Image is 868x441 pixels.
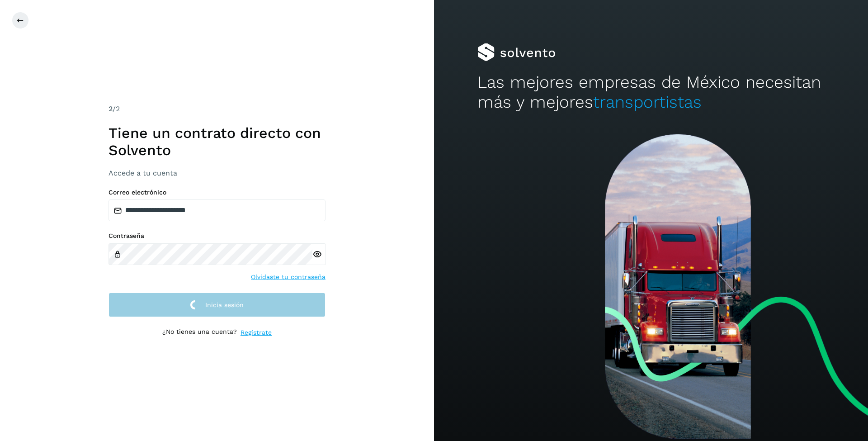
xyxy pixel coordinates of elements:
[477,72,825,113] h2: Las mejores empresas de México necesitan más y mejores
[205,302,244,308] span: Inicia sesión
[251,272,325,282] a: Olvidaste tu contraseña
[108,104,113,113] span: 2
[593,92,702,112] span: transportistas
[108,104,325,114] div: /2
[108,293,325,318] button: Inicia sesión
[108,189,325,196] label: Correo electrónico
[108,232,325,240] label: Contraseña
[108,169,325,177] h3: Accede a tu cuenta
[162,328,237,337] p: ¿No tienes una cuenta?
[241,328,272,337] a: Regístrate
[108,124,325,159] h1: Tiene un contrato directo con Solvento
